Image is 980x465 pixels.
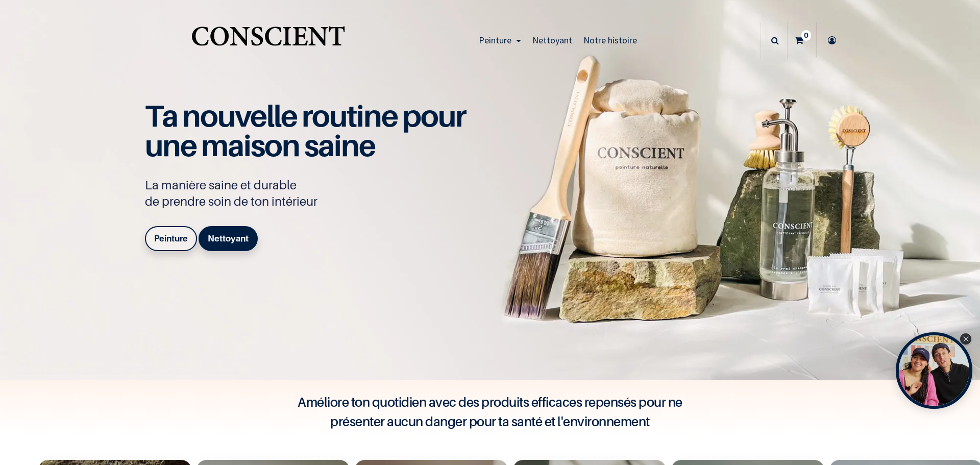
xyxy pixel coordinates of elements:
[583,34,637,46] span: Notre histoire
[801,30,811,40] sup: 0
[145,177,477,210] p: La manière saine et durable de prendre soin de ton intérieur
[286,393,694,431] h4: Améliore ton quotidien avec des produits efficaces repensés pour ne présenter aucun danger pour t...
[145,97,465,164] span: Ta nouvelle routine pour une maison saine
[896,332,972,409] div: Tolstoy bubble widget
[479,34,511,46] span: Peinture
[532,34,572,46] span: Nettoyant
[896,332,972,409] div: Open Tolstoy widget
[927,399,975,447] iframe: Tidio Chat
[208,233,249,243] b: Nettoyant
[199,226,258,251] a: Nettoyant
[189,20,347,61] a: Logo of Conscient
[189,20,347,61] img: Conscient
[473,22,527,58] a: Peinture
[145,226,197,251] a: Peinture
[896,332,972,409] div: Open Tolstoy
[788,22,816,58] a: 0
[154,233,188,243] b: Peinture
[960,333,971,345] div: Close Tolstoy widget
